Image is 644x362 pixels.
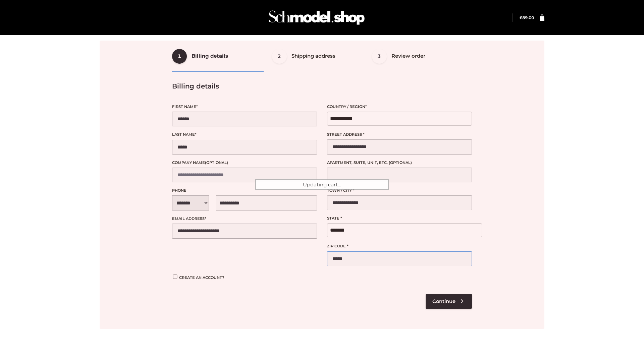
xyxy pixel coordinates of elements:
div: Updating cart... [255,179,389,190]
a: £89.00 [520,15,534,20]
span: £ [520,15,522,20]
img: Schmodel Admin 964 [266,4,367,31]
bdi: 89.00 [520,15,534,20]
